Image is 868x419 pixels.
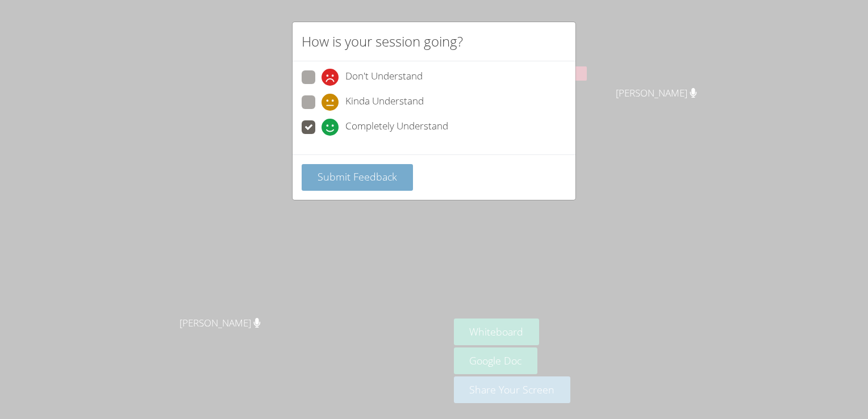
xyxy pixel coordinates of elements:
[318,170,397,183] span: Submit Feedback
[345,119,448,136] span: Completely Understand
[302,164,413,191] button: Submit Feedback
[345,69,423,86] span: Don't Understand
[345,94,424,111] span: Kinda Understand
[302,31,463,52] h2: How is your session going?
